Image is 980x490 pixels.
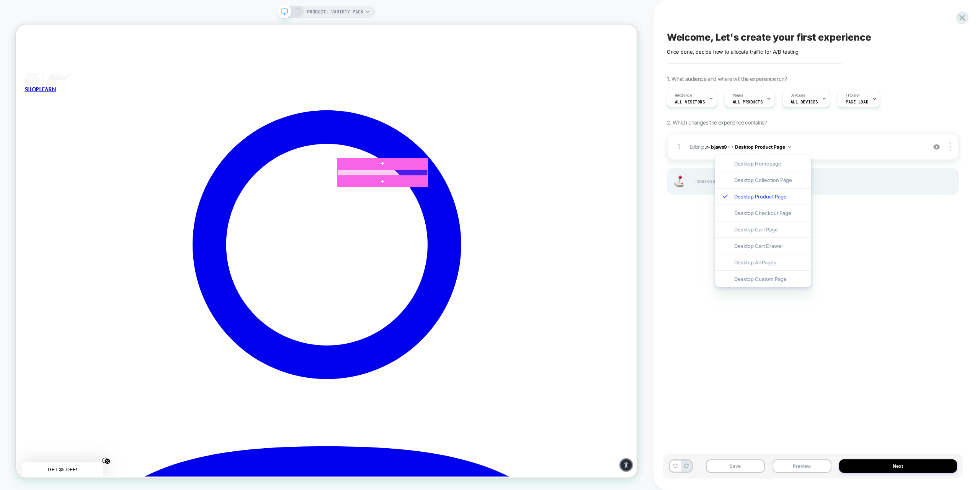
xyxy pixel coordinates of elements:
[715,238,811,254] div: Desktop Cart Drawer
[715,205,811,221] div: Desktop Checkout Page
[846,93,861,98] span: Trigger
[11,64,73,78] img: Not Beer
[675,93,692,98] span: Audience
[31,82,53,92] a: LEARN
[715,221,811,238] div: Desktop Cart Page
[846,99,868,105] span: Page Load
[675,140,683,154] div: 1
[11,82,31,92] a: SHOP
[671,175,687,187] img: Joystick
[715,254,811,270] div: Desktop All Pages
[791,93,805,98] span: Devices
[735,142,791,152] button: Desktop Product Page
[667,119,767,126] span: 2. Which changes the experience contains?
[307,6,363,18] span: PRODUCT: Variety Pack
[675,99,705,105] span: All Visitors
[733,93,743,98] span: Pages
[715,188,811,205] div: Desktop Product Page
[733,99,763,105] span: ALL PRODUCTS
[694,175,951,187] span: Hover on a section in order to edit or
[11,64,817,81] a: Not Beer
[706,459,765,473] button: Save
[839,459,957,473] button: Next
[723,194,728,199] img: blue checkmark
[690,142,923,152] span: Editing :
[773,459,831,473] button: Preview
[788,146,791,148] img: down arrow
[715,155,811,172] div: Desktop Homepage
[728,143,733,151] span: on
[715,270,811,287] div: Desktop Custom Page
[791,99,818,105] span: ALL DEVICES
[933,144,940,150] img: crossed eye
[949,143,951,151] img: close
[705,144,727,149] span: .r-1xjaws9
[667,75,787,82] span: 1. What audience and where will the experience run?
[715,172,811,188] div: Desktop Collection Page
